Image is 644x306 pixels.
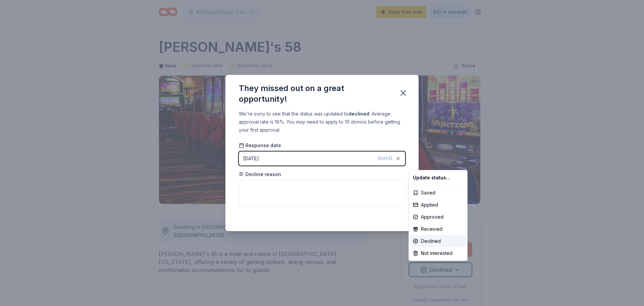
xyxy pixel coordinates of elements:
[410,172,466,184] div: Update status...
[410,211,466,223] div: Approved
[410,247,466,259] div: Not interested
[410,199,466,211] div: Applied
[410,187,466,199] div: Saved
[196,8,247,16] span: Building Bridges Gala
[410,235,466,247] div: Declined
[410,223,466,235] div: Received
